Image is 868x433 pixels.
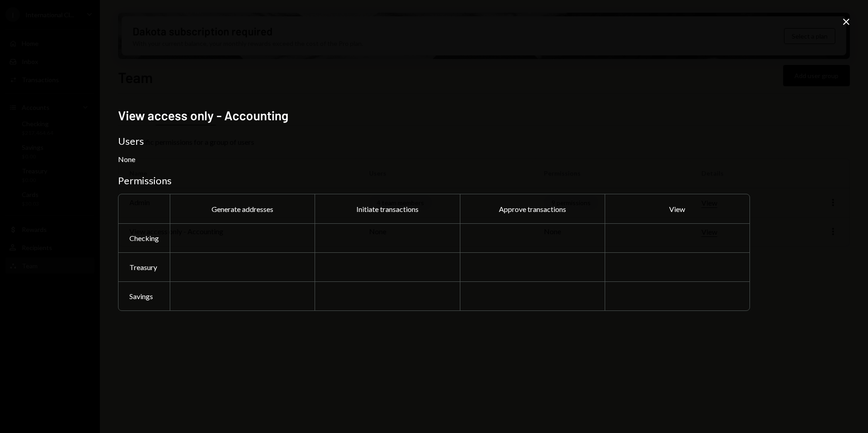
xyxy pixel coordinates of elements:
[460,194,605,223] div: Approve transactions
[118,223,170,252] div: Checking
[118,155,750,163] div: None
[315,194,459,223] div: Initiate transactions
[118,281,170,310] div: Savings
[118,174,750,187] h3: Permissions
[118,252,170,281] div: Treasury
[605,194,750,223] div: View
[118,135,750,148] h3: Users
[170,194,315,223] div: Generate addresses
[118,107,750,124] h2: View access only - Accounting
